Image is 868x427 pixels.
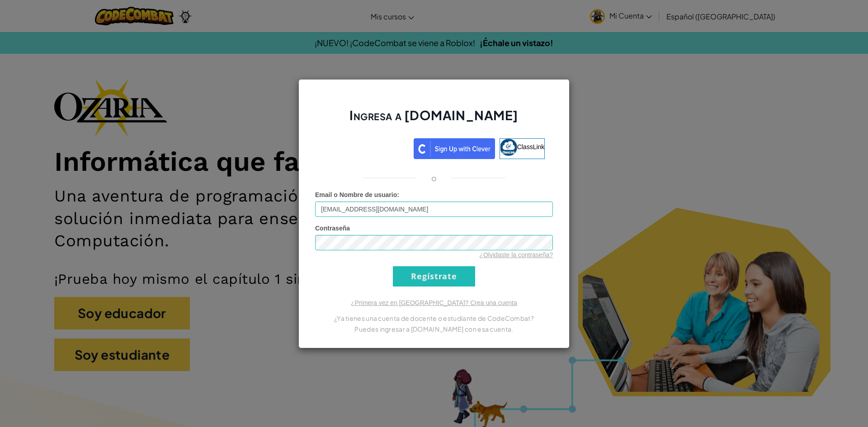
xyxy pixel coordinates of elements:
p: o [431,173,437,183]
input: Regístrate [393,266,475,286]
span: Contraseña [315,225,350,232]
span: ClassLink [517,143,545,150]
img: classlink-logo-small.png [500,139,517,156]
a: ¿Primera vez en [GEOGRAPHIC_DATA]? Crea una cuenta [351,299,517,306]
a: ¿Olvidaste la contraseña? [479,251,553,258]
span: Email o Nombre de usuario [315,191,397,198]
h2: Ingresa a [DOMAIN_NAME] [315,107,553,133]
img: clever_sso_button@2x.png [414,138,495,159]
p: ¿Ya tienes una cuenta de docente o estudiante de CodeCombat? [315,313,553,324]
iframe: Botón de Acceder con Google [319,137,414,157]
label: : [315,190,399,199]
p: Puedes ingresar a [DOMAIN_NAME] con esa cuenta. [315,324,553,334]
